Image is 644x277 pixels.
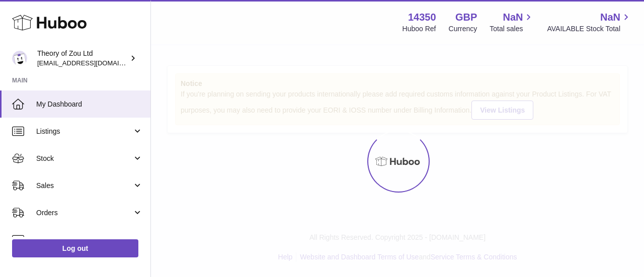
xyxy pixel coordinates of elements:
span: AVAILABLE Stock Total [547,24,632,34]
img: internalAdmin-14350@internal.huboo.com [12,51,27,66]
span: NaN [503,11,523,24]
span: My Dashboard [36,100,143,109]
div: Currency [449,24,477,34]
span: Usage [36,235,143,245]
span: Listings [36,127,132,136]
span: Orders [36,208,132,218]
div: Huboo Ref [403,24,436,34]
span: NaN [600,11,620,24]
strong: GBP [455,11,477,24]
a: NaN AVAILABLE Stock Total [547,11,632,34]
span: Sales [36,181,132,191]
span: [EMAIL_ADDRESS][DOMAIN_NAME] [37,59,148,67]
a: Log out [12,239,138,257]
div: Theory of Zou Ltd [37,49,128,68]
a: NaN Total sales [490,11,534,34]
span: Total sales [490,24,534,34]
span: Stock [36,154,132,163]
strong: 14350 [408,11,436,24]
